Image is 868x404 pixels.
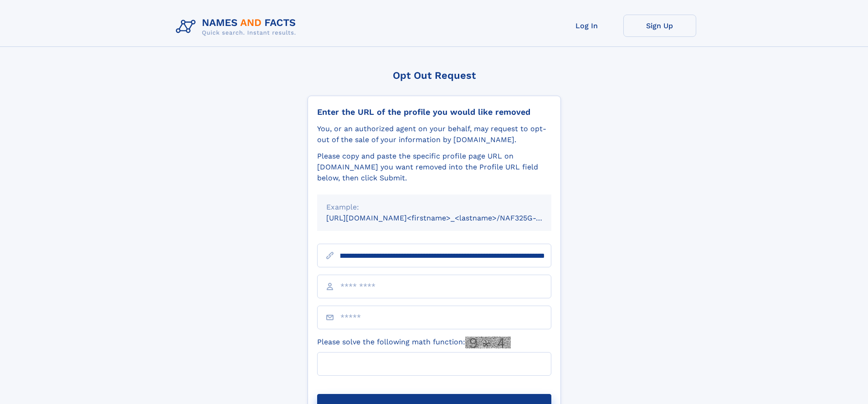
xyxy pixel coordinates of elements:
[326,214,569,222] small: [URL][DOMAIN_NAME]<firstname>_<lastname>/NAF325G-xxxxxxxx
[317,123,551,145] div: You, or an authorized agent on your behalf, may request to opt-out of the sale of your informatio...
[172,15,303,39] img: Logo Names and Facts
[326,202,542,213] div: Example:
[317,107,551,117] div: Enter the URL of the profile you would like removed
[623,15,696,37] a: Sign Up
[317,151,551,184] div: Please copy and paste the specific profile page URL on [DOMAIN_NAME] you want removed into the Pr...
[550,15,623,37] a: Log In
[317,337,511,348] label: Please solve the following math function:
[308,70,561,81] div: Opt Out Request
